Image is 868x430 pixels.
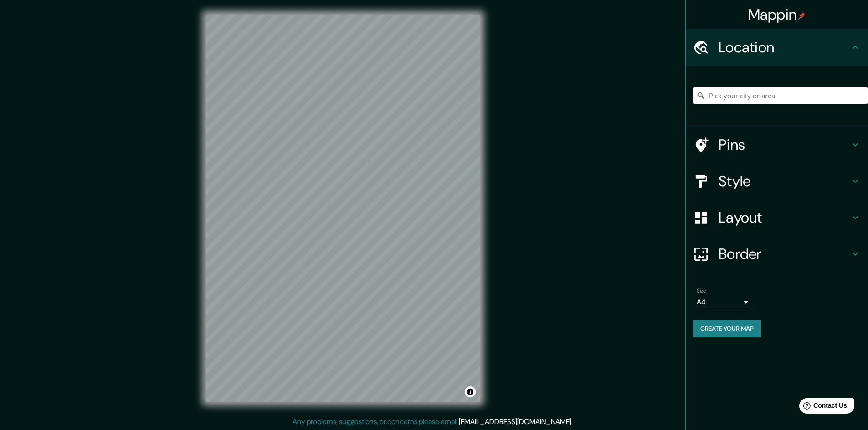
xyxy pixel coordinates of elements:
iframe: Help widget launcher [787,395,858,420]
p: Any problems, suggestions, or concerns please email . [293,416,573,427]
div: Style [686,163,868,199]
button: Create your map [693,320,761,337]
h4: Style [719,172,850,190]
div: Pins [686,126,868,163]
div: . [573,416,574,427]
h4: Mappin [748,5,806,24]
h4: Location [719,38,850,56]
div: A4 [697,295,751,309]
button: Toggle attribution [465,386,476,397]
label: Size [697,287,706,295]
img: pin-icon.png [798,12,806,20]
canvas: Map [206,15,480,402]
h4: Border [719,245,850,263]
input: Pick your city or area [693,87,868,104]
div: Location [686,29,868,66]
a: [EMAIL_ADDRESS][DOMAIN_NAME] [459,417,571,426]
div: Layout [686,199,868,236]
h4: Layout [719,208,850,227]
h4: Pins [719,136,850,154]
div: . [574,416,576,427]
div: Border [686,236,868,272]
